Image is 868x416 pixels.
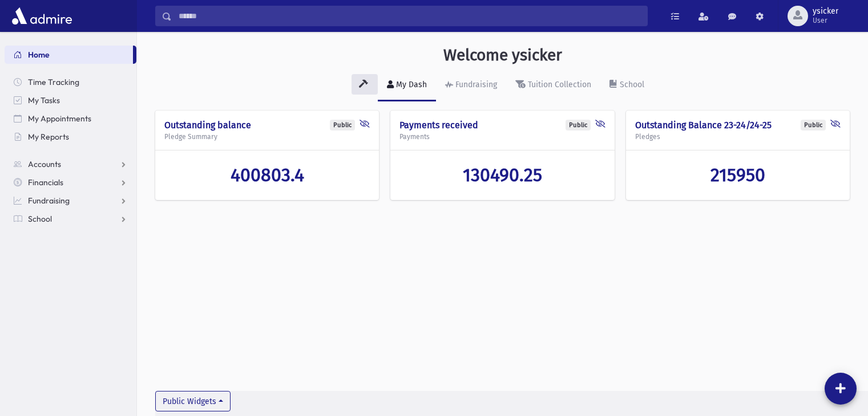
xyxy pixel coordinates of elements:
h4: Outstanding Balance 23-24/24-25 [635,120,841,130]
h3: Welcome ysicker [443,46,562,65]
span: My Tasks [28,95,60,105]
h4: Payments received [399,120,605,130]
a: Fundraising [436,70,506,101]
div: Public [566,120,591,130]
div: Public [801,120,826,130]
a: My Tasks [5,91,136,109]
a: 400803.4 [164,164,370,186]
img: AdmirePro [9,5,75,27]
span: Accounts [28,159,61,169]
div: My Dash [394,80,427,89]
div: School [617,80,644,89]
button: Public Widgets [155,391,231,411]
input: Search [172,6,647,26]
span: 215950 [710,164,765,186]
a: Tuition Collection [506,70,600,101]
div: Public [330,120,355,130]
a: School [600,70,653,101]
span: My Appointments [28,113,91,124]
span: Time Tracking [28,77,79,87]
h5: Pledges [635,133,841,141]
h5: Payments [399,133,605,141]
a: Time Tracking [5,73,136,91]
a: My Reports [5,128,136,146]
a: Fundraising [5,191,136,210]
a: My Dash [378,70,436,101]
span: Home [28,50,50,60]
span: User [813,16,838,25]
span: ysicker [813,7,838,16]
span: Financials [28,177,63,187]
a: Financials [5,173,136,191]
a: Accounts [5,155,136,173]
span: School [28,214,52,224]
span: 130490.25 [463,164,542,186]
span: Fundraising [28,195,70,206]
h5: Pledge Summary [164,133,370,141]
div: Fundraising [453,80,497,89]
a: 215950 [635,164,841,186]
a: My Appointments [5,109,136,128]
h4: Outstanding balance [164,120,370,130]
a: Home [5,46,133,64]
div: Tuition Collection [526,80,591,89]
span: 400803.4 [231,164,304,186]
a: School [5,210,136,228]
a: 130490.25 [399,164,605,186]
span: My Reports [28,132,69,142]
